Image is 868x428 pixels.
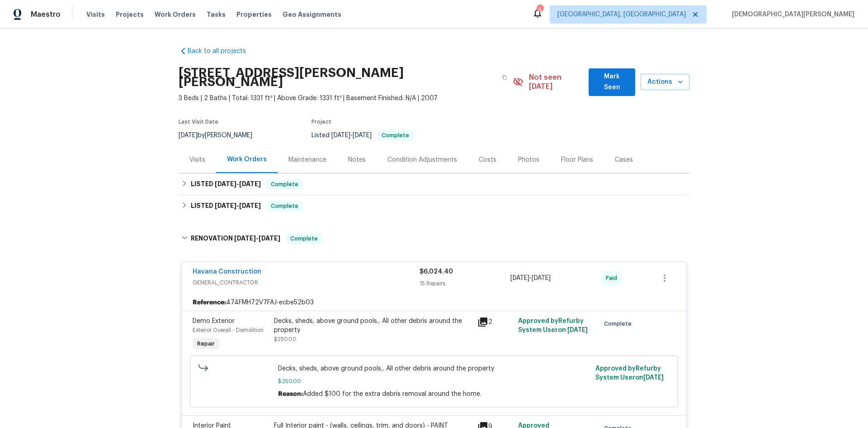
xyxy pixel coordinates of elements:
[179,173,689,195] div: LISTED [DATE]-[DATE]Complete
[193,298,226,307] b: Reference:
[179,132,198,139] span: [DATE]
[191,201,261,212] h6: LISTED
[641,74,689,91] button: Actions
[331,132,350,139] span: [DATE]
[648,77,682,88] span: Actions
[378,133,413,138] span: Complete
[387,155,457,164] div: Condition Adjustments
[207,11,226,18] span: Tasks
[288,155,326,164] div: Maintenance
[510,275,529,281] span: [DATE]
[311,132,414,139] span: Listed
[215,181,261,187] span: -
[518,318,588,333] span: Approved by Refurby System User on
[227,155,267,164] div: Work Orders
[215,181,236,187] span: [DATE]
[193,339,218,348] span: Repair
[155,10,196,19] span: Work Orders
[259,235,280,241] span: [DATE]
[179,94,513,103] span: 3 Beds | 2 Baths | Total: 1331 ft² | Above Grade: 1331 ft² | Basement Finished: N/A | 2007
[643,375,664,381] span: [DATE]
[728,10,854,19] span: [DEMOGRAPHIC_DATA][PERSON_NAME]
[595,365,664,381] span: Approved by Refurby System User on
[278,391,303,397] span: Reason:
[537,5,543,14] div: 5
[191,233,280,244] h6: RENOVATION
[477,317,513,327] div: 2
[239,181,261,187] span: [DATE]
[193,327,264,333] span: Exterior Overall - Demolition
[234,235,280,241] span: -
[479,155,496,164] div: Costs
[518,155,539,164] div: Photos
[215,202,236,209] span: [DATE]
[234,235,256,241] span: [DATE]
[283,10,341,19] span: Geo Assignments
[303,391,481,397] span: Added $100 for the extra debris removal around the home.
[193,318,235,324] span: Demo Exterior
[532,275,551,281] span: [DATE]
[239,202,261,209] span: [DATE]
[182,294,686,311] div: 474FMH72V7FAJ-ecbe52b03
[86,10,105,19] span: Visits
[278,364,590,373] span: Decks, sheds, above ground pools,. All other debris around the property
[236,10,272,19] span: Properties
[179,130,263,141] div: by [PERSON_NAME]
[179,224,689,253] div: RENOVATION [DATE]-[DATE]Complete
[420,279,510,288] div: 15 Repairs
[179,119,218,125] span: Last Visit Date
[274,317,472,335] div: Decks, sheds, above ground pools,. All other debris around the property
[596,71,628,93] span: Mark Seen
[606,274,621,283] span: Paid
[311,119,331,125] span: Project
[589,68,635,96] button: Mark Seen
[193,269,261,275] a: Havana Construction
[420,269,453,275] span: $6,024.40
[191,179,261,190] h6: LISTED
[189,155,205,164] div: Visits
[348,155,366,164] div: Notes
[193,278,420,287] span: GENERAL_CONTRACTOR
[615,155,633,164] div: Cases
[331,132,372,139] span: -
[561,155,593,164] div: Floor Plans
[557,10,686,19] span: [GEOGRAPHIC_DATA], [GEOGRAPHIC_DATA]
[267,202,302,211] span: Complete
[31,10,61,19] span: Maestro
[353,132,372,139] span: [DATE]
[278,377,590,386] span: $250.00
[604,319,635,328] span: Complete
[179,195,689,217] div: LISTED [DATE]-[DATE]Complete
[116,10,144,19] span: Projects
[179,47,265,56] a: Back to all projects
[267,180,302,189] span: Complete
[179,68,496,87] h2: [STREET_ADDRESS][PERSON_NAME][PERSON_NAME]
[287,234,321,243] span: Complete
[567,327,588,333] span: [DATE]
[215,202,261,209] span: -
[529,73,584,91] span: Not seen [DATE]
[274,337,297,342] span: $250.00
[510,274,551,283] span: -
[496,69,513,86] button: Copy Address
